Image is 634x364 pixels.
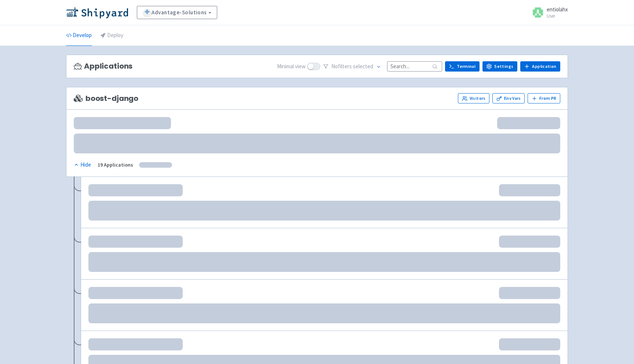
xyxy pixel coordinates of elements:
[277,62,306,71] span: Minimal view
[528,7,568,18] a: entiolahx User
[74,161,92,169] button: Hide
[66,25,92,46] a: Develop
[547,14,568,18] small: User
[353,63,373,70] span: selected
[528,93,560,103] button: From PR
[492,93,525,103] a: Env Vars
[547,6,568,13] span: entiolahx
[387,61,442,71] input: Search...
[74,62,132,70] h3: Applications
[458,93,489,103] a: Visitors
[66,7,128,18] img: Shipyard logo
[98,161,133,169] div: 19 Applications
[101,25,123,46] a: Deploy
[482,61,517,72] a: Settings
[74,94,138,103] span: boost-django
[74,161,91,169] div: Hide
[520,61,560,72] a: Application
[331,62,373,71] span: No filter s
[137,6,217,19] a: Advantage-Solutions
[445,61,480,72] a: Terminal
